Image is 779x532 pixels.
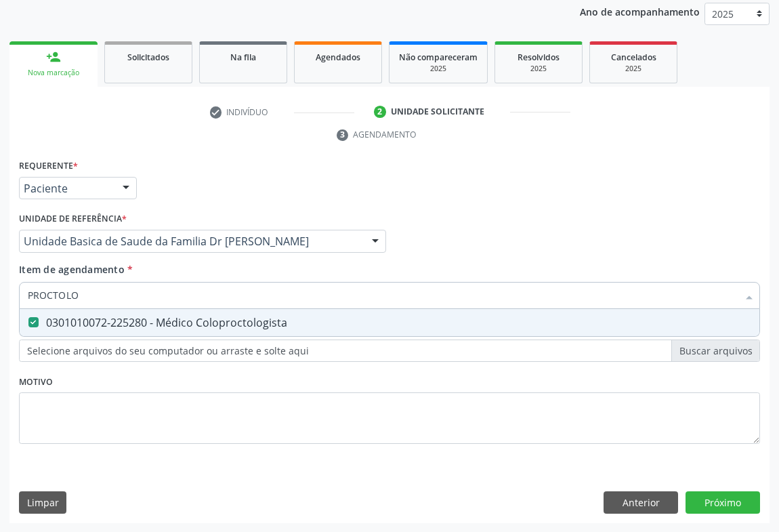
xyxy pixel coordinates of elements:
label: Requerente [19,156,78,177]
button: Anterior [604,491,678,514]
span: Solicitados [127,52,169,63]
span: Agendados [316,52,360,63]
div: 2025 [399,64,478,74]
label: Motivo [19,371,53,392]
div: Nova marcação [19,68,88,78]
span: Paciente [24,182,109,195]
div: person_add [46,49,61,64]
span: Resolvidos [518,52,560,63]
span: Unidade Basica de Saude da Familia Dr [PERSON_NAME] [24,234,358,248]
button: Limpar [19,491,66,514]
p: Ano de acompanhamento [580,3,700,20]
div: 0301010072-225280 - Médico Coloproctologista [28,317,751,328]
div: 2025 [505,64,572,74]
div: 2025 [599,64,667,74]
input: Buscar por procedimentos [28,282,738,309]
span: Cancelados [611,52,656,63]
span: Não compareceram [399,52,478,63]
label: Unidade de referência [19,209,127,230]
span: Item de agendamento [19,263,125,276]
div: 2 [374,106,386,118]
div: Unidade solicitante [391,106,484,118]
button: Próximo [686,491,760,514]
span: Na fila [230,52,256,63]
